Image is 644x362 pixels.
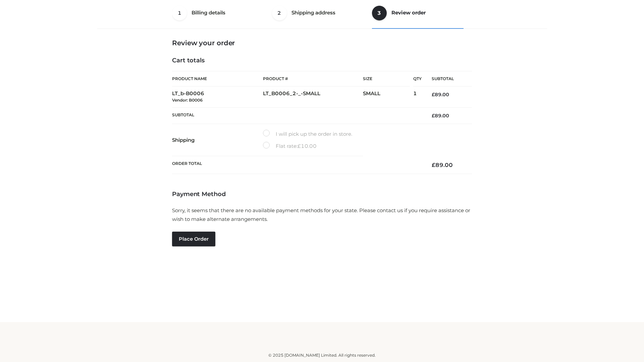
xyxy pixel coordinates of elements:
span: Sorry, it seems that there are no available payment methods for your state. Please contact us if ... [172,207,470,222]
td: 1 [413,86,422,108]
span: £ [432,113,435,119]
span: £ [432,162,435,168]
span: £ [432,92,435,98]
th: Order Total [172,156,422,174]
th: Subtotal [422,71,472,86]
bdi: 89.00 [432,162,453,168]
button: Place order [172,232,215,246]
th: Shipping [172,124,263,156]
th: Qty [413,71,422,86]
label: I will pick up the order in store. [263,130,352,138]
bdi: 89.00 [432,113,449,119]
td: LT_B0006_2-_-SMALL [263,86,363,108]
h3: Review your order [172,39,472,47]
span: £ [298,143,301,149]
h4: Payment Method [172,191,472,198]
th: Product # [263,71,363,86]
td: SMALL [363,86,413,108]
bdi: 10.00 [298,143,317,149]
td: LT_b-B0006 [172,86,263,108]
th: Subtotal [172,107,422,124]
bdi: 89.00 [432,92,449,98]
small: Vendor: B0006 [172,98,203,103]
div: © 2025 [DOMAIN_NAME] Limited. All rights reserved. [100,352,544,359]
label: Flat rate: [263,142,317,150]
h4: Cart totals [172,57,472,64]
th: Size [363,71,410,86]
th: Product Name [172,71,263,86]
